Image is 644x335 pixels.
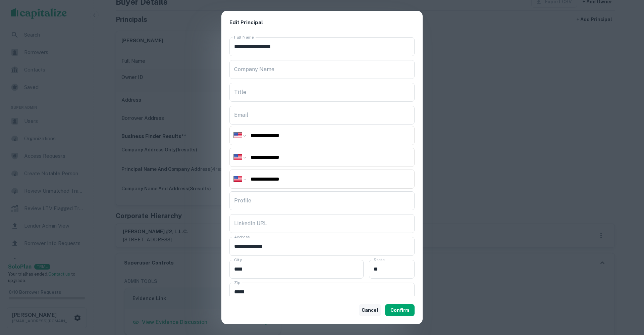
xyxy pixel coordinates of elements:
[359,304,381,316] button: Cancel
[234,280,240,285] label: Zip
[374,257,384,262] label: State
[221,11,423,35] h2: Edit Principal
[234,257,242,262] label: City
[234,34,254,40] label: Full Name
[234,234,250,240] label: Address
[610,281,644,314] iframe: Chat Widget
[385,304,415,316] button: Confirm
